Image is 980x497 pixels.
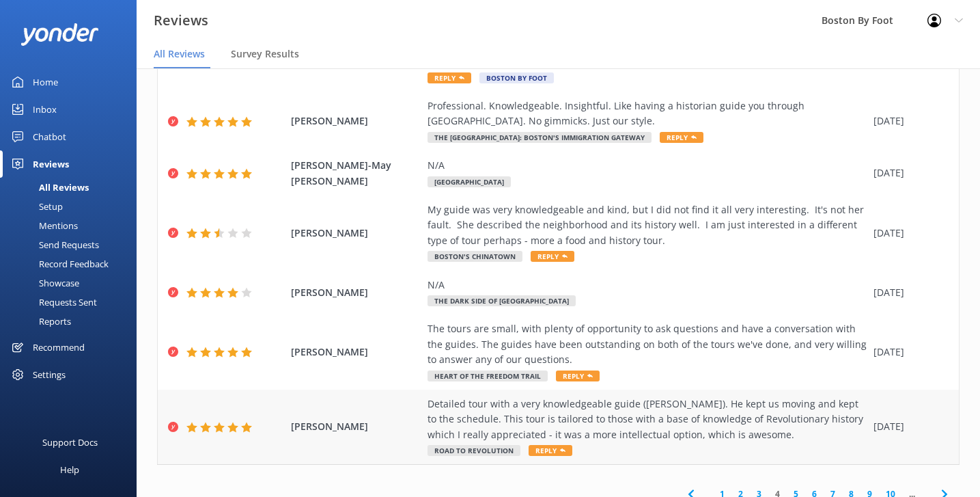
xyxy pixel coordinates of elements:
[33,150,69,178] div: Reviews
[873,113,942,129] div: [DATE]
[8,235,99,254] div: Send Requests
[8,197,63,216] div: Setup
[873,419,942,434] div: [DATE]
[428,321,867,367] div: The tours are small, with plenty of opportunity to ask questions and have a conversation with the...
[556,371,600,381] span: Reply
[428,445,520,456] span: Road to Revolution
[291,158,421,189] span: [PERSON_NAME]-May [PERSON_NAME]
[428,72,471,83] span: Reply
[873,345,942,360] div: [DATE]
[428,278,867,293] div: N/A
[8,254,137,273] a: Record Feedback
[479,72,554,83] span: Boston By Foot
[154,47,205,61] span: All Reviews
[33,96,57,123] div: Inbox
[428,397,867,442] div: Detailed tour with a very knowledgeable guide ([PERSON_NAME]). He kept us moving and kept to the ...
[231,47,299,61] span: Survey Results
[291,285,421,300] span: [PERSON_NAME]
[873,165,942,180] div: [DATE]
[428,132,652,143] span: The [GEOGRAPHIC_DATA]: Boston's Immigration Gateway
[8,216,78,235] div: Mentions
[33,68,58,96] div: Home
[8,254,109,273] div: Record Feedback
[20,23,99,46] img: yonder-white-logo.png
[8,178,89,197] div: All Reviews
[8,235,137,254] a: Send Requests
[291,226,421,241] span: [PERSON_NAME]
[8,216,137,235] a: Mentions
[428,202,867,248] div: My guide was very knowledgeable and kind, but I did not find it all very interesting. It's not he...
[8,197,137,216] a: Setup
[8,178,137,197] a: All Reviews
[42,429,98,456] div: Support Docs
[291,113,421,129] span: [PERSON_NAME]
[531,251,574,262] span: Reply
[428,176,511,187] span: [GEOGRAPHIC_DATA]
[8,273,137,293] a: Showcase
[154,10,208,31] h3: Reviews
[428,371,548,381] span: Heart of the Freedom Trail
[33,123,66,150] div: Chatbot
[8,273,79,293] div: Showcase
[8,293,97,312] div: Requests Sent
[291,419,421,434] span: [PERSON_NAME]
[529,445,572,456] span: Reply
[8,312,137,331] a: Reports
[60,456,79,483] div: Help
[660,132,703,143] span: Reply
[428,158,867,173] div: N/A
[428,98,867,129] div: Professional. Knowledgeable. Insightful. Like having a historian guide you through [GEOGRAPHIC_DA...
[428,251,522,262] span: Boston's Chinatown
[873,226,942,241] div: [DATE]
[873,285,942,300] div: [DATE]
[33,334,85,361] div: Recommend
[8,293,137,312] a: Requests Sent
[8,312,71,331] div: Reports
[291,345,421,360] span: [PERSON_NAME]
[33,361,66,388] div: Settings
[428,295,576,306] span: The Dark Side of [GEOGRAPHIC_DATA]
